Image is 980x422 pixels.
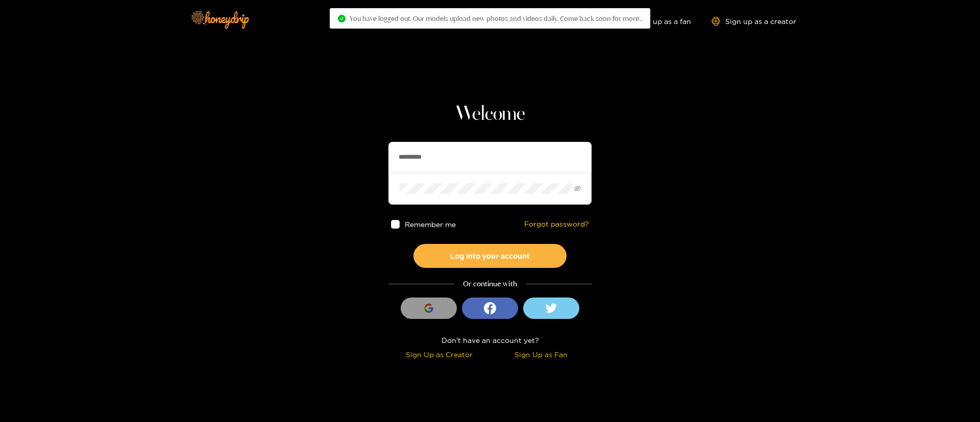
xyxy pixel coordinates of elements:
h1: Welcome [388,102,592,127]
a: Sign up as a creator [712,17,796,26]
a: Forgot password? [524,220,589,229]
span: Remember me [405,220,456,228]
button: Log into your account [413,244,567,268]
span: check-circle [338,15,346,22]
div: Sign Up as Creator [391,349,487,360]
div: Don't have an account yet? [388,334,592,346]
span: eye-invisible [574,185,581,192]
div: Sign Up as Fan [493,349,589,360]
div: Or continue with [388,278,592,290]
span: You have logged out. Our models upload new photos and videos daily. Come back soon for more.. [350,14,642,22]
a: Sign up as a fan [621,17,691,26]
